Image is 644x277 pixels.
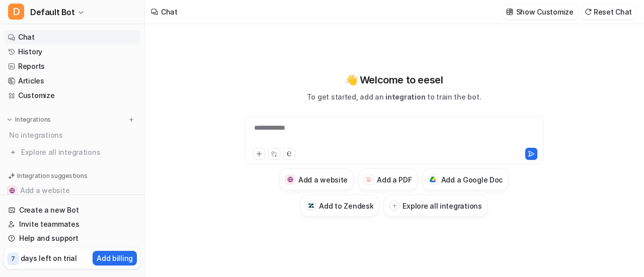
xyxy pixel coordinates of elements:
span: D [8,4,24,20]
h3: Add a Google Doc [441,174,503,185]
span: Default Bot [30,5,75,19]
p: 7 [11,254,15,263]
a: Articles [4,74,140,88]
h3: Explore all integrations [403,201,481,211]
p: Integration suggestions [17,171,87,180]
span: integration [385,93,425,101]
a: Invite teammates [4,217,140,231]
a: Explore all integrations [4,145,140,159]
p: days left on trial [21,253,77,263]
img: Add to Zendesk [308,203,314,209]
img: Add a PDF [366,176,372,182]
div: Chat [161,7,178,17]
button: Reset Chat [582,5,636,19]
button: Add a websiteAdd a website [4,182,140,199]
img: expand menu [6,116,13,123]
img: Add a website [287,176,294,183]
button: Add a Google DocAdd a Google Doc [422,168,509,191]
div: No integrations [6,127,140,143]
h3: Add to Zendesk [319,201,373,211]
p: Add billing [97,253,133,263]
button: Add to ZendeskAdd to Zendesk [300,195,379,217]
a: Reports [4,59,140,73]
h3: Add a PDF [377,174,412,185]
p: To get started, add an to train the bot. [307,91,481,102]
a: Create a new Bot [4,203,140,217]
img: reset [585,8,592,16]
button: Add a websiteAdd a website [279,168,354,191]
img: explore all integrations [8,147,18,157]
p: Integrations [15,116,51,124]
h3: Add a website [298,174,348,185]
img: customize [506,8,513,16]
p: 👋 Welcome to eesel [345,72,443,87]
button: Add billing [93,251,137,265]
img: menu_add.svg [128,116,135,123]
button: Explore all integrations [383,195,488,217]
a: Help and support [4,231,140,245]
a: Customize [4,88,140,103]
img: Add a Google Doc [430,176,436,182]
img: Add a website [9,188,15,194]
button: Integrations [4,115,54,125]
p: Show Customize [516,7,574,17]
button: Show Customize [503,5,578,19]
button: Add a PDFAdd a PDF [358,168,418,191]
a: Chat [4,30,140,44]
a: History [4,45,140,59]
span: Explore all integrations [21,144,136,160]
